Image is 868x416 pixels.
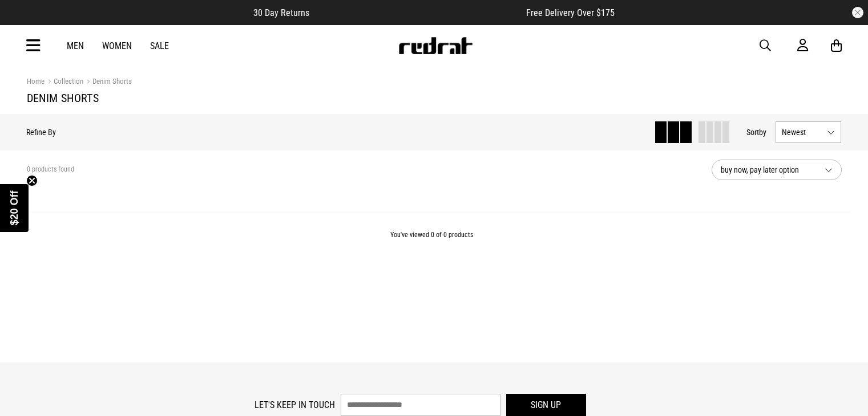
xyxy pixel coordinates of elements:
iframe: Customer reviews powered by Trustpilot [332,7,503,18]
span: You've viewed 0 of 0 products [390,231,473,239]
button: Newest [776,121,842,143]
span: buy now, pay later option [721,163,815,177]
a: Women [102,40,132,51]
a: Collection [45,77,83,88]
button: Sortby [747,125,767,139]
a: Sale [150,40,169,51]
a: Denim Shorts [83,77,132,88]
img: Redrat logo [398,37,473,54]
span: Free Delivery Over $175 [526,7,615,18]
span: $20 Off [9,190,20,225]
span: Newest [782,128,823,137]
span: 30 Day Returns [253,7,309,18]
a: Men [67,40,84,51]
a: Home [27,77,45,85]
button: Sign up [506,394,586,416]
span: 0 products found [27,165,74,174]
button: Close teaser [26,175,38,186]
p: Refine By [27,128,56,137]
h1: Denim Shorts [27,91,842,105]
span: by [760,128,767,137]
button: buy now, pay later option [712,160,842,180]
label: Let's keep in touch [255,399,335,410]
